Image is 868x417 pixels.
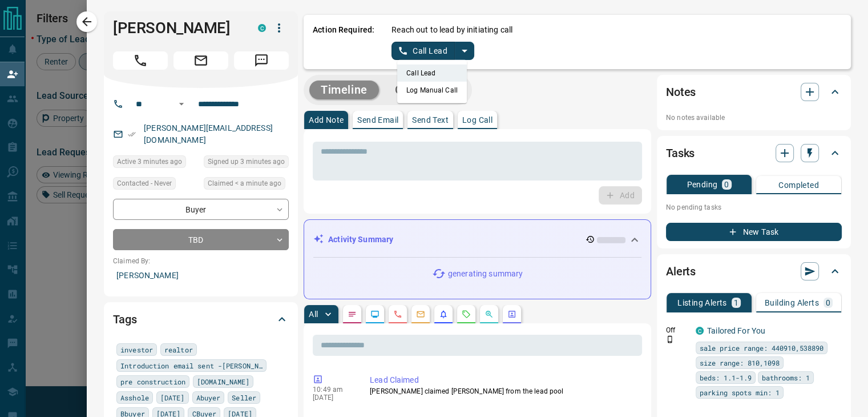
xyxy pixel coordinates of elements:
[677,299,727,307] p: Listing Alerts
[391,24,512,36] p: Reach out to lead by initiating call
[113,155,198,171] div: Tue Aug 19 2025
[117,178,172,189] span: Contacted - Never
[113,229,289,250] div: TBD
[734,299,738,307] p: 1
[383,81,466,99] button: Campaigns
[313,394,353,402] p: [DATE]
[700,357,780,368] span: size range: 810,1098
[204,155,289,171] div: Tue Aug 19 2025
[113,19,241,37] h1: [PERSON_NAME]
[164,344,193,355] span: realtor
[762,372,810,383] span: bathrooms: 1
[113,256,289,266] p: Claimed By:
[707,326,765,335] a: Tailored For You
[666,223,842,241] button: New Task
[348,310,357,319] svg: Notes
[309,310,318,318] p: All
[666,139,842,167] div: Tasks
[113,306,289,333] div: Tags
[197,376,249,387] span: [DOMAIN_NAME]
[700,387,780,398] span: parking spots min: 1
[462,310,471,319] svg: Requests
[696,327,704,335] div: condos.ca
[370,310,380,319] svg: Lead Browsing Activity
[313,386,353,394] p: 10:49 am
[313,24,374,60] p: Action Required:
[113,310,136,328] h2: Tags
[357,116,398,124] p: Send Email
[393,310,402,319] svg: Calls
[666,144,695,162] h2: Tasks
[144,123,273,145] a: [PERSON_NAME][EMAIL_ADDRESS][DOMAIN_NAME]
[120,376,185,387] span: pre construction
[666,199,842,216] p: No pending tasks
[700,372,752,383] span: beds: 1.1-1.9
[391,42,455,60] button: Call Lead
[666,262,696,280] h2: Alerts
[208,178,281,189] span: Claimed < a minute ago
[666,83,696,101] h2: Notes
[416,310,425,319] svg: Emails
[120,360,263,371] span: Introduction email sent -[PERSON_NAME]
[232,392,256,403] span: Seller
[412,116,449,124] p: Send Text
[687,181,717,189] p: Pending
[397,65,467,82] li: Call Lead
[309,116,344,124] p: Add Note
[120,392,149,403] span: Asshole
[666,258,842,285] div: Alerts
[439,310,448,319] svg: Listing Alerts
[391,42,474,60] div: split button
[765,299,819,307] p: Building Alerts
[666,113,842,123] p: No notes available
[370,374,637,386] p: Lead Claimed
[826,299,830,307] p: 0
[160,392,185,403] span: [DATE]
[113,266,289,285] p: [PERSON_NAME]
[666,325,689,335] p: Off
[309,81,379,99] button: Timeline
[234,51,289,70] span: Message
[666,78,842,106] div: Notes
[258,24,266,32] div: condos.ca
[397,82,467,99] li: Log Manual Call
[128,130,136,138] svg: Email Verified
[462,116,492,124] p: Log Call
[120,344,153,355] span: investor
[313,229,641,250] div: Activity Summary
[113,51,168,70] span: Call
[204,177,289,193] div: Tue Aug 19 2025
[448,268,523,280] p: generating summary
[700,342,823,354] span: sale price range: 440910,538890
[666,335,674,343] svg: Push Notification Only
[173,51,228,70] span: Email
[113,199,289,220] div: Buyer
[778,181,819,189] p: Completed
[507,310,516,319] svg: Agent Actions
[370,386,637,396] p: [PERSON_NAME] claimed [PERSON_NAME] from the lead pool
[117,156,182,167] span: Active 3 minutes ago
[196,392,221,403] span: Abuyer
[485,310,494,319] svg: Opportunities
[724,181,729,189] p: 0
[328,234,393,246] p: Activity Summary
[175,97,188,111] button: Open
[208,156,285,167] span: Signed up 3 minutes ago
